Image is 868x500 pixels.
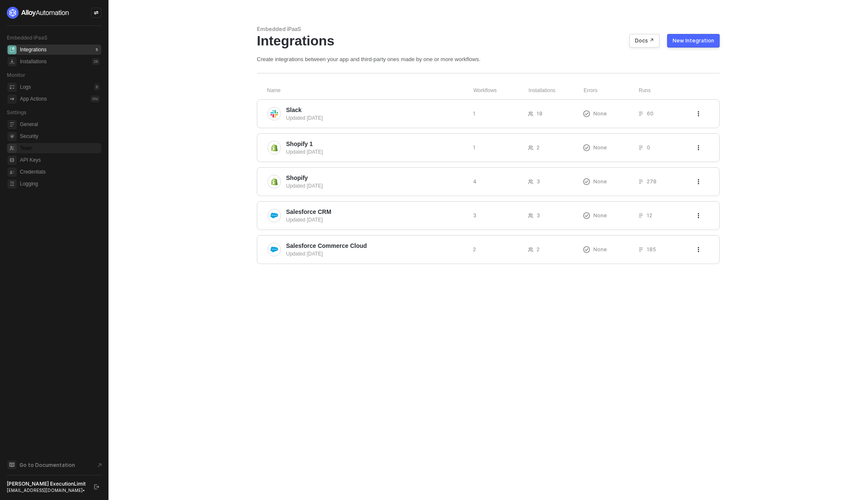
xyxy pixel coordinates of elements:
div: Updated [DATE] [286,216,466,224]
span: icon-list [638,111,643,116]
span: 2 [537,144,540,151]
img: integration-icon [270,212,278,219]
span: 2 [537,246,540,253]
div: App Actions [20,96,47,103]
span: icon-users [528,145,533,150]
span: logout [94,484,99,489]
span: icon-logs [8,83,17,92]
span: Credentials [20,167,100,177]
span: integrations [8,45,17,54]
a: Knowledge Base [7,460,102,470]
span: Team [20,143,100,153]
span: None [593,178,607,185]
div: 0 % [91,96,100,102]
div: 28 [92,58,100,65]
div: 5 [94,46,100,53]
span: 12 [647,212,652,219]
span: API Keys [20,155,100,165]
div: Updated [DATE] [286,250,466,258]
img: integration-icon [270,144,278,152]
span: 0 [647,144,650,151]
div: Logs [20,84,31,91]
div: Docs ↗ [635,37,654,44]
span: general [8,120,17,129]
span: icon-list [638,145,643,150]
span: icon-threedots [696,213,701,218]
span: Security [20,131,100,141]
span: team [8,144,17,153]
span: Salesforce Commerce Cloud [286,242,367,250]
span: None [593,246,607,253]
div: Embedded iPaaS [257,25,720,33]
span: icon-threedots [696,111,701,116]
img: logo [7,7,70,19]
span: None [593,110,607,117]
span: Slack [286,106,302,114]
div: [PERSON_NAME] ExecutionLimit [7,480,86,487]
div: Updated [DATE] [286,148,466,156]
div: Updated [DATE] [286,114,466,122]
button: New Integration [667,34,720,48]
img: integration-icon [270,246,278,253]
span: Monitor [7,72,25,78]
span: documentation [8,461,16,469]
span: icon-users [528,179,533,184]
span: General [20,119,100,129]
button: Docs ↗ [629,34,659,48]
span: None [593,212,607,219]
span: icon-exclamation [583,246,590,253]
div: Integrations [257,33,720,49]
span: Shopify [286,174,308,182]
div: Installations [20,58,47,65]
div: Errors [584,87,639,94]
a: logo [7,7,101,19]
span: icon-users [528,247,533,252]
span: 1 [473,110,476,117]
div: Installations [529,87,584,94]
span: icon-list [638,247,643,252]
span: icon-threedots [696,145,701,150]
div: Updated [DATE] [286,182,466,190]
span: icon-exclamation [583,178,590,185]
span: 3 [473,212,476,219]
span: 278 [647,178,657,185]
img: integration-icon [270,110,278,118]
span: icon-list [638,179,643,184]
div: Name [267,87,473,94]
span: document-arrow [95,461,104,469]
span: icon-threedots [696,247,701,252]
span: icon-exclamation [583,144,590,151]
div: New Integration [673,37,714,44]
span: icon-exclamation [583,110,590,117]
span: 4 [473,178,477,185]
span: api-key [8,156,17,165]
img: integration-icon [270,178,278,185]
span: 18 [537,110,542,117]
div: [EMAIL_ADDRESS][DOMAIN_NAME] • [7,487,86,493]
span: None [593,144,607,151]
span: 60 [647,110,654,117]
span: icon-exclamation [583,212,590,219]
span: logging [8,180,17,188]
span: 185 [647,246,656,253]
span: icon-threedots [696,179,701,184]
span: 3 [537,178,540,185]
span: Embedded iPaaS [7,34,47,41]
div: Workflows [473,87,529,94]
span: Logging [20,179,100,189]
span: security [8,132,17,141]
span: 3 [537,212,540,219]
div: Integrations [20,46,47,53]
div: Create integrations between your app and third-party ones made by one or more workflows. [257,56,720,63]
span: icon-users [528,111,533,116]
span: credentials [8,168,17,177]
span: 1 [473,144,476,151]
span: Go to Documentation [19,461,75,469]
span: icon-list [638,213,643,218]
span: icon-swap [94,10,99,15]
div: Runs [639,87,697,94]
span: installations [8,57,17,66]
span: Shopify 1 [286,140,313,148]
div: 8 [94,84,100,90]
span: Salesforce CRM [286,208,331,216]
